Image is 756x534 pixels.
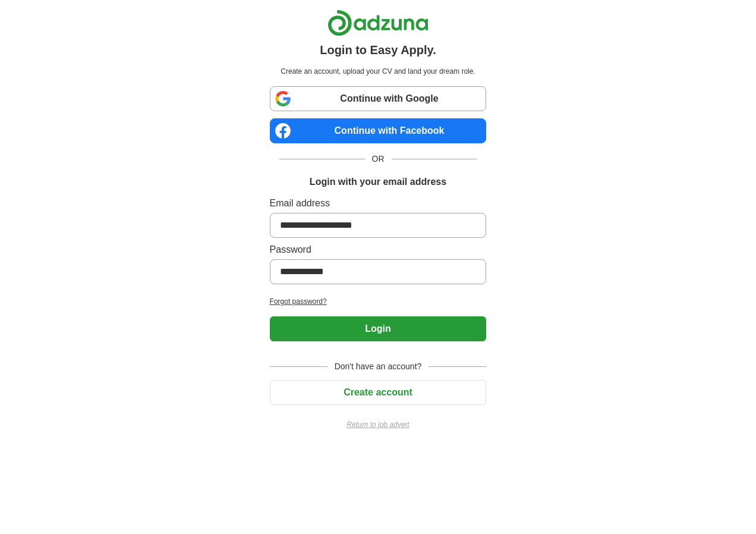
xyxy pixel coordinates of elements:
[270,419,487,430] a: Return to job advert
[272,66,484,77] p: Create an account, upload your CV and land your dream role.
[270,86,487,111] a: Continue with Google
[270,243,487,257] label: Password
[270,296,487,307] a: Forgot password?
[365,153,392,165] span: OR
[270,316,487,341] button: Login
[320,41,436,59] h1: Login to Easy Apply.
[270,387,487,397] a: Create account
[270,380,487,405] button: Create account
[270,118,487,143] a: Continue with Facebook
[327,10,429,36] img: Adzuna logo
[270,196,487,211] label: Email address
[327,360,429,373] span: Don't have an account?
[310,175,446,189] h1: Login with your email address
